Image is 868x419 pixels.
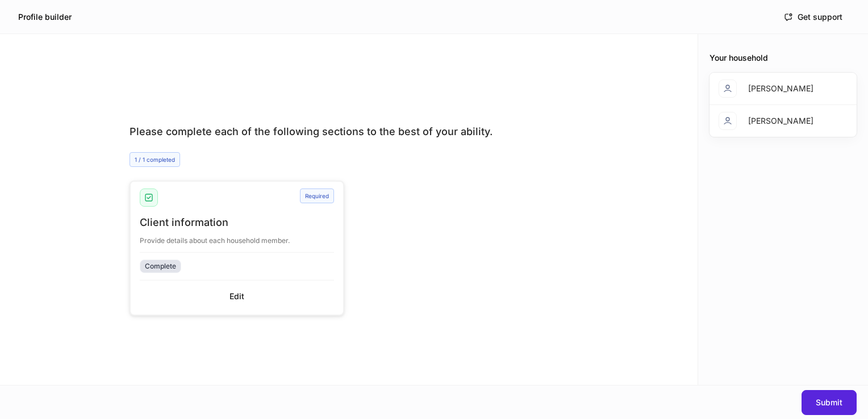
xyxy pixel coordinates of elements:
[140,229,334,245] div: Provide details about each household member.
[18,11,72,23] h5: Profile builder
[229,292,244,300] div: Edit
[802,390,857,415] button: Submit
[145,261,176,271] div: Complete
[140,287,334,305] button: Edit
[300,188,334,203] div: Required
[816,399,842,407] div: Submit
[140,216,334,229] div: Client information
[710,52,857,64] div: Your household
[748,115,813,127] div: [PERSON_NAME]
[130,125,568,139] div: Please complete each of the following sections to the best of your ability.
[748,83,813,94] div: [PERSON_NAME]
[784,12,842,22] div: Get support
[130,152,180,167] div: 1 / 1 completed
[777,8,850,26] button: Get support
